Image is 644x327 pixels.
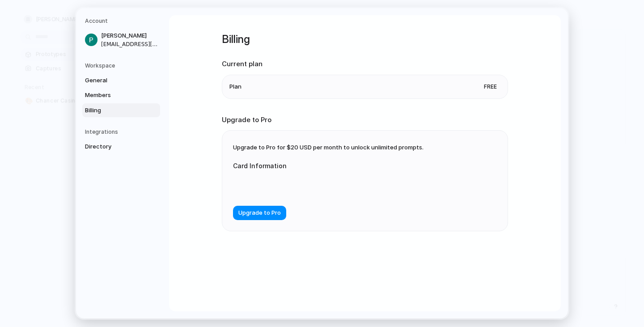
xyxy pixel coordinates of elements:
[85,91,142,100] span: Members
[222,31,508,47] h1: Billing
[82,103,160,118] a: Billing
[82,140,160,154] a: Directory
[82,73,160,88] a: General
[85,142,142,151] span: Directory
[82,88,160,102] a: Members
[101,40,158,48] span: [EMAIL_ADDRESS][DOMAIN_NAME]
[233,161,412,170] label: Card Information
[222,115,508,125] h2: Upgrade to Pro
[233,144,424,151] span: Upgrade to Pro for $20 USD per month to unlock unlimited prompts.
[233,206,286,220] button: Upgrade to Pro
[85,106,142,115] span: Billing
[238,209,281,218] span: Upgrade to Pro
[240,181,405,190] iframe: Secure card payment input frame
[480,82,500,91] span: Free
[82,29,160,51] a: [PERSON_NAME][EMAIL_ADDRESS][DOMAIN_NAME]
[85,76,142,85] span: General
[85,128,160,136] h5: Integrations
[229,82,241,91] span: Plan
[85,17,160,25] h5: Account
[101,31,158,40] span: [PERSON_NAME]
[222,59,508,69] h2: Current plan
[85,62,160,70] h5: Workspace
